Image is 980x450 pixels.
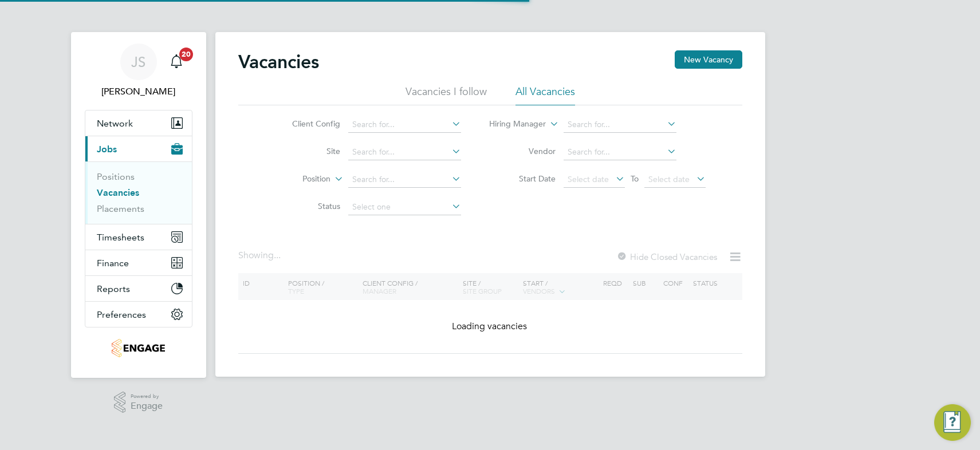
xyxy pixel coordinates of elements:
button: Reports [85,276,192,301]
span: Powered by [131,392,163,401]
input: Search for... [348,117,461,133]
label: Hiring Manager [480,119,546,130]
label: Vendor [490,146,556,156]
span: JS [131,54,145,69]
h2: Vacancies [238,50,319,73]
span: 20 [179,48,193,61]
input: Select one [348,199,461,215]
li: Vacancies I follow [406,85,487,105]
a: Vacancies [97,187,139,198]
span: Engage [131,401,163,411]
button: Preferences [85,302,192,327]
label: Site [274,146,340,156]
button: Timesheets [85,224,192,250]
label: Position [265,173,330,185]
button: New Vacancy [675,50,742,69]
a: Powered byEngage [114,392,163,413]
img: nowcareers-logo-retina.png [112,339,165,357]
a: Positions [97,171,135,182]
input: Search for... [564,117,676,133]
span: Jobs [97,144,117,155]
label: Status [274,201,340,211]
button: Engage Resource Center [934,404,971,441]
span: Select date [568,174,609,184]
span: Network [97,118,133,129]
span: Select date [648,174,690,184]
label: Hide Closed Vacancies [616,251,717,262]
div: Jobs [85,161,192,224]
label: Client Config [274,119,340,129]
span: Preferences [97,309,146,320]
span: ... [274,250,281,261]
span: Timesheets [97,232,144,243]
a: Go to home page [85,339,192,357]
input: Search for... [564,144,676,160]
span: To [627,171,642,186]
a: JS[PERSON_NAME] [85,44,192,98]
label: Start Date [490,173,556,184]
a: 20 [165,44,188,80]
a: Placements [97,203,144,214]
li: All Vacancies [515,85,575,105]
input: Search for... [348,172,461,188]
button: Network [85,110,192,136]
nav: Main navigation [71,32,206,378]
span: Finance [97,258,129,269]
button: Finance [85,250,192,275]
span: James Symons [85,85,192,98]
span: Reports [97,283,130,294]
input: Search for... [348,144,461,160]
div: Showing [238,250,283,262]
button: Jobs [85,136,192,161]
